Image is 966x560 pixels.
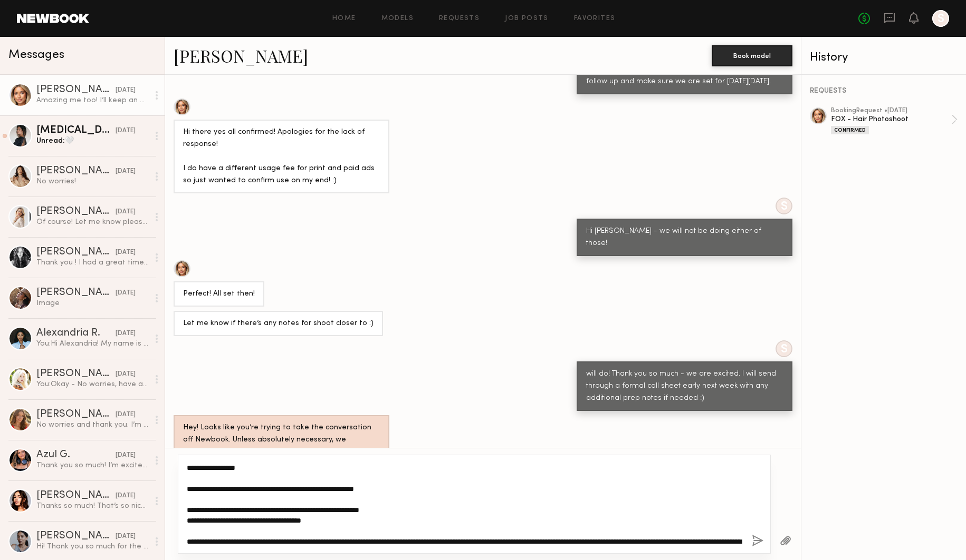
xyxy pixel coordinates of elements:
div: [DATE] [116,288,136,298]
div: Unread: 🤍 [36,136,149,146]
div: Image [36,298,149,308]
div: [DATE] [116,369,136,379]
a: Requests [439,15,480,22]
div: [PERSON_NAME] [36,531,116,542]
div: [DATE] [116,329,136,339]
div: Alexandria R. [36,328,116,339]
div: History [810,52,958,64]
div: [MEDICAL_DATA][PERSON_NAME] [36,125,116,136]
a: Models [381,15,414,22]
div: No worries! [36,176,149,186]
div: Hi there yes all confirmed! Apologies for the lack of response! I do have a different usage fee f... [183,126,380,187]
div: [DATE] [116,85,136,95]
div: Thank you ! I had a great time with you as well :) can’t wait to see ! [36,258,149,268]
div: [PERSON_NAME] [36,288,116,298]
a: Favorites [574,15,616,22]
a: Job Posts [505,15,549,22]
div: [PERSON_NAME] [36,85,116,95]
div: Azul G. [36,450,116,460]
div: [DATE] [116,410,136,420]
span: Messages [8,49,64,61]
div: [PERSON_NAME] [36,166,116,176]
div: Of course! Let me know please 🙏🏼 [36,217,149,227]
div: You: Hi Alexandria! My name is [PERSON_NAME], reaching out from [GEOGRAPHIC_DATA], an LA based ha... [36,339,149,349]
div: Hi! Thank you so much for the update, I hope the shoot goes well! and of course, I’m definitely o... [36,542,149,552]
div: Hi [PERSON_NAME] - we will not be doing either of those! [586,225,783,250]
div: [DATE] [116,207,136,217]
div: FOX - Hair Photoshoot [831,114,951,124]
div: [DATE] [116,491,136,501]
div: [DATE] [116,166,136,176]
div: [DATE] [116,450,136,460]
div: REQUESTS [810,87,958,95]
div: Thank you so much! I’m excited to look through them :) [36,460,149,470]
div: Let me know if there’s any notes for shoot closer to :) [183,318,374,330]
div: Thanks so much! That’s so nice of you guys. Everything looks amazing! [36,501,149,511]
div: Perfect! All set then! [183,288,255,300]
a: S [932,10,949,27]
a: bookingRequest •[DATE]FOX - Hair PhotoshootConfirmed [831,107,958,134]
div: [PERSON_NAME] [36,369,116,379]
div: [PERSON_NAME] [36,409,116,420]
div: Amazing me too! I’ll keep an eye out for it! Thank you! [36,95,149,105]
div: booking Request • [DATE] [831,107,951,114]
div: Hi [PERSON_NAME], [PERSON_NAME] reaching out to follow up and make sure we are set for [DATE][DATE]. [586,64,783,88]
a: Home [332,15,356,22]
a: [PERSON_NAME] [174,44,308,67]
button: Book model [712,45,792,66]
div: You: Okay - No worries, have a great rest of your week! [36,379,149,389]
div: will do! Thank you so much - we are excited. I will send through a formal call sheet early next w... [586,368,783,405]
div: Confirmed [831,126,869,134]
a: Book model [712,51,792,60]
div: [PERSON_NAME] [36,490,116,501]
div: [DATE] [116,126,136,136]
div: [PERSON_NAME] [36,207,116,217]
div: [PERSON_NAME] [36,247,116,258]
div: Hey! Looks like you’re trying to take the conversation off Newbook. Unless absolutely necessary, ... [183,422,380,470]
div: [DATE] [116,248,136,258]
div: No worries and thank you. I’m so glad you all love the content - It came out great! [36,420,149,430]
div: [DATE] [116,532,136,542]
